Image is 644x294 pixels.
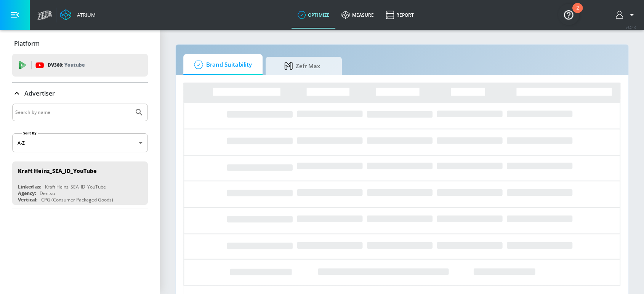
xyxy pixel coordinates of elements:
[60,9,96,21] a: Atrium
[292,1,335,29] a: optimize
[18,190,36,197] div: Agency:
[45,184,106,190] div: Kraft Heinz_SEA_ID_YouTube
[18,167,97,174] div: Kraft Heinz_SEA_ID_YouTube
[12,133,148,152] div: A-Z
[12,33,148,54] div: Platform
[22,131,38,136] label: Sort By
[191,56,252,74] span: Brand Suitability
[12,54,148,77] div: DV360: Youtube
[380,1,420,29] a: Report
[14,39,40,48] p: Platform
[12,83,148,104] div: Advertiser
[12,161,148,205] div: Kraft Heinz_SEA_ID_YouTubeLinked as:Kraft Heinz_SEA_ID_YouTubeAgency:DentsuVertical:CPG (Consumer...
[576,8,579,18] div: 2
[64,61,85,69] p: Youtube
[626,25,636,29] span: v 4.24.0
[18,197,37,203] div: Vertical:
[335,1,380,29] a: measure
[74,11,96,18] div: Atrium
[18,184,41,190] div: Linked as:
[24,89,55,97] p: Advertiser
[12,158,148,208] nav: list of Advertiser
[48,61,85,69] p: DV360:
[41,197,113,203] div: CPG (Consumer Packaged Goods)
[558,4,579,25] button: Open Resource Center, 2 new notifications
[12,104,148,208] div: Advertiser
[15,107,131,117] input: Search by name
[40,190,55,197] div: Dentsu
[273,57,331,75] span: Zefr Max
